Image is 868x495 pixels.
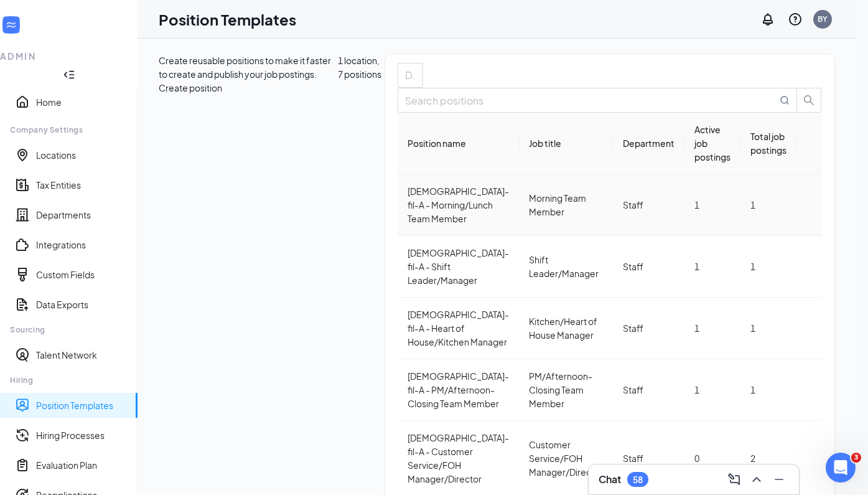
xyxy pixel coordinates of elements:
button: ChevronUp [747,469,767,489]
button: Minimize [769,469,789,489]
span: 3 [851,453,861,463]
a: Hiring Processes [36,429,128,441]
div: Company Settings [10,125,127,135]
div: 1 [750,198,786,212]
a: Data Exports [36,298,128,311]
th: Total job postings [740,113,796,174]
div: 1 [750,321,786,335]
div: [DEMOGRAPHIC_DATA]-fil-A - Customer Service/FOH Manager/Director [408,431,509,486]
th: Department [613,113,684,174]
div: Sourcing [10,324,127,335]
div: 0 [694,451,730,465]
th: Active job postings [684,113,740,174]
div: BY [818,14,828,24]
td: Staff [613,236,684,298]
svg: MagnifyingGlass [780,95,790,105]
div: Kitchen/Heart of House Manager [529,314,603,342]
div: [DEMOGRAPHIC_DATA]-fil-A - Shift Leader/Manager [408,246,509,287]
div: 1 [750,260,786,273]
span: search [797,95,821,106]
div: [DEMOGRAPHIC_DATA]-fil-A - Heart of House/Kitchen Manager [408,308,509,349]
button: search [796,88,821,113]
div: Shift Leader/Manager [529,253,603,280]
svg: Minimize [772,472,786,487]
div: 2 [750,451,786,465]
div: 1 [694,383,730,397]
span: 1 location , 7 positions [338,55,381,80]
svg: ComposeMessage [727,472,742,487]
div: 1 [694,321,730,335]
iframe: Intercom live chat [826,453,856,483]
div: 1 [694,260,730,273]
h1: Position Templates [159,9,296,30]
div: 58 [633,474,643,485]
a: Locations [36,149,128,161]
input: Search positions [405,93,777,108]
a: Tax Entities [36,179,128,191]
button: ComposeMessage [724,469,744,489]
div: Customer Service/FOH Manager/Director [529,438,603,479]
svg: ChevronUp [749,472,764,487]
a: Integrations [36,238,128,251]
div: 1 [750,383,786,397]
a: Talent Network [36,349,128,361]
a: Position Templates [36,399,128,412]
h3: Chat [599,473,621,486]
div: [DEMOGRAPHIC_DATA]-fil-A - PM/Afternoon-Closing Team Member [408,369,509,410]
svg: Notifications [760,12,775,27]
div: Morning Team Member [529,191,603,219]
div: 1 [694,198,730,212]
button: Create position [159,81,222,95]
td: Staff [613,359,684,421]
svg: QuestionInfo [788,12,803,27]
span: Position name [408,138,466,149]
a: Custom Fields [36,268,128,281]
a: Evaluation Plan [36,459,128,471]
td: Staff [613,298,684,359]
a: Home [36,96,128,108]
svg: Collapse [63,68,75,81]
td: Staff [613,174,684,236]
svg: WorkstreamLogo [5,19,17,31]
div: Hiring [10,375,127,385]
a: Departments [36,209,128,221]
p: Create reusable positions to make it faster to create and publish your job postings. [159,54,338,81]
div: [DEMOGRAPHIC_DATA]-fil-A - Morning/Lunch Team Member [408,184,509,225]
div: PM/Afternoon-Closing Team Member [529,369,603,410]
span: Job title [529,138,561,149]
